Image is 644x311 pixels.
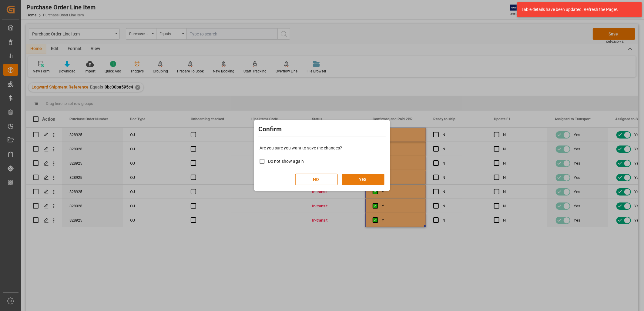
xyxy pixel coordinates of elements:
h2: Confirm [258,125,386,134]
button: NO [295,174,338,185]
button: YES [342,174,384,185]
div: Table details have been updated. Refresh the Page!. [522,6,633,13]
span: Do not show again [268,159,304,164]
span: Are you sure you want to save the changes? [260,145,342,150]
